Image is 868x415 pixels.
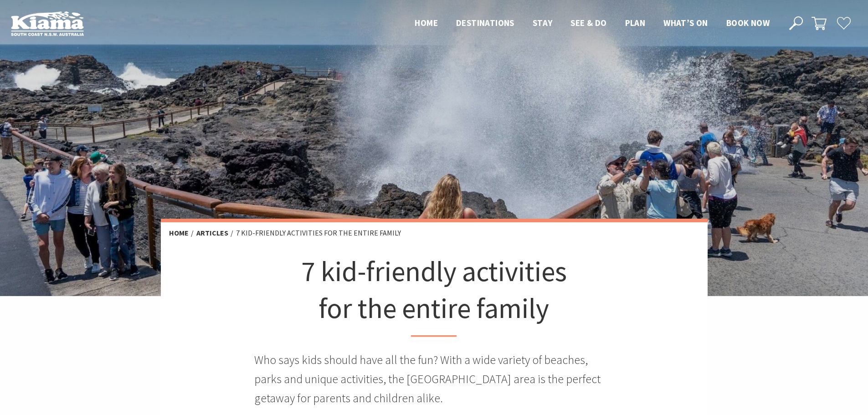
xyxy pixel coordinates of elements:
[169,228,189,238] a: Home
[196,228,228,238] a: Articles
[456,17,514,28] span: Destinations
[726,17,770,28] span: Book now
[254,350,614,407] p: Who says kids should have all the fun? With a wide variety of beaches, parks and unique activitie...
[236,227,401,239] li: 7 kid-friendly activities for the entire family
[663,17,708,28] span: What’s On
[406,16,779,31] nav: Main Menu
[11,11,84,36] img: Kiama Logo
[415,17,438,28] span: Home
[625,17,646,28] span: Plan
[570,17,606,28] span: See & Do
[299,253,569,337] h1: 7 kid-friendly activities for the entire family
[533,17,553,28] span: Stay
